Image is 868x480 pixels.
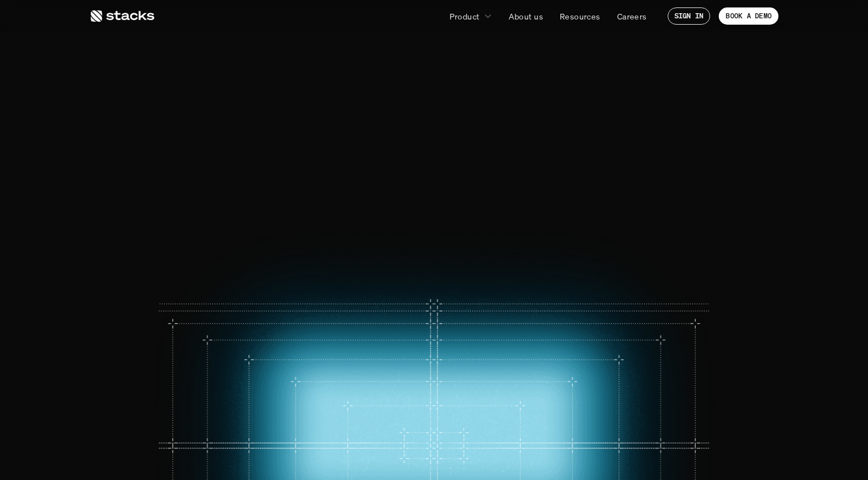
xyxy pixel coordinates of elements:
p: BOOK A DEMO [403,328,465,344]
a: BOOK A DEMO [384,322,484,349]
p: SIGN IN [675,12,704,20]
p: Product [449,10,480,22]
a: Careers [610,6,654,26]
a: SIGN IN [668,7,711,25]
a: About us [502,6,550,26]
p: About us [509,10,543,22]
a: Resources [553,6,607,26]
a: BOOK A DEMO [719,7,778,25]
p: BOOK A DEMO [726,12,772,20]
span: Automate your teams’ repetitive tasks [150,128,718,248]
p: Careers [617,10,647,22]
p: Free up your team to focus on what matters. Stacks comes with AI agents that handle menial accoun... [298,255,571,306]
p: Resources [560,10,600,22]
